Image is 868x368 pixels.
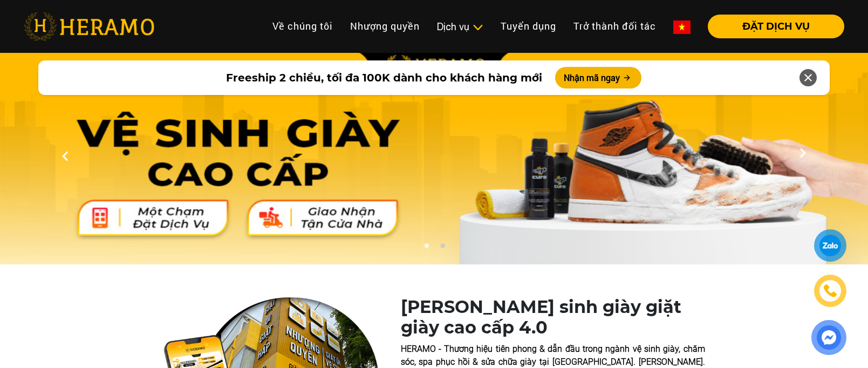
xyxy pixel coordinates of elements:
a: phone-icon [816,276,845,305]
img: phone-icon [823,283,838,298]
div: Dịch vụ [437,19,483,34]
a: Tuyển dụng [492,15,565,38]
a: Trở thành đối tác [565,15,665,38]
button: Nhận mã ngay [555,67,641,88]
img: heramo-logo.png [24,12,154,40]
h1: [PERSON_NAME] sinh giày giặt giày cao cấp 4.0 [401,297,705,338]
a: ĐẶT DỊCH VỤ [699,22,844,31]
a: Nhượng quyền [341,15,428,38]
img: vn-flag.png [673,21,691,34]
button: ĐẶT DỊCH VỤ [708,15,844,38]
button: 1 [421,243,432,254]
img: subToggleIcon [472,22,483,33]
a: Về chúng tôi [264,15,341,38]
button: 2 [437,243,448,254]
span: Freeship 2 chiều, tối đa 100K dành cho khách hàng mới [226,70,542,86]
